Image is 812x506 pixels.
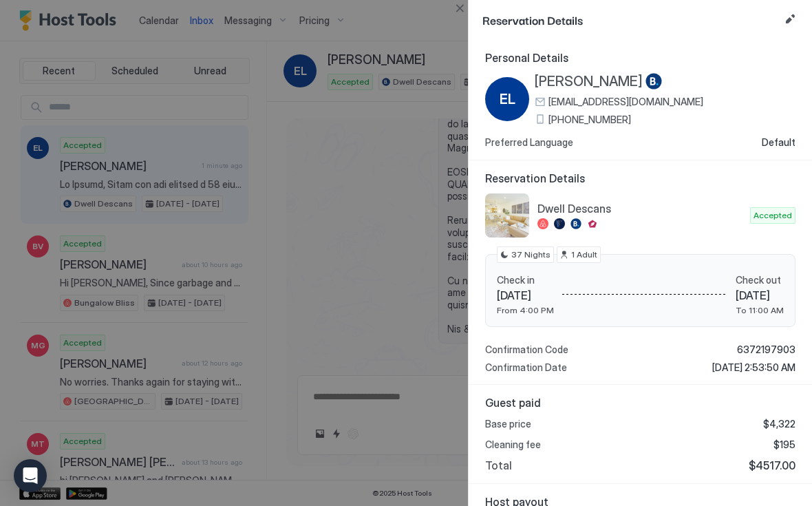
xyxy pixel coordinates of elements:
[485,439,541,451] span: Cleaning fee
[762,136,795,149] span: Default
[712,361,795,374] span: [DATE] 2:53:50 AM
[754,209,792,222] span: Accepted
[500,89,515,109] span: EL
[485,418,531,430] span: Base price
[548,96,703,108] span: [EMAIL_ADDRESS][DOMAIN_NAME]
[535,73,643,90] span: [PERSON_NAME]
[497,288,554,302] span: [DATE]
[737,344,795,356] span: 6372197903
[749,458,795,472] span: $4517.00
[736,305,784,315] span: To 11:00 AM
[485,458,512,472] span: Total
[485,136,573,149] span: Preferred Language
[537,202,745,215] span: Dwell Descans
[571,249,597,261] span: 1 Adult
[485,171,795,185] span: Reservation Details
[14,459,47,492] div: Open Intercom Messenger
[773,439,795,451] span: $195
[782,11,798,28] button: Edit reservation
[736,274,784,286] span: Check out
[485,361,567,374] span: Confirmation Date
[497,305,554,315] span: From 4:00 PM
[548,114,631,126] span: [PHONE_NUMBER]
[736,288,784,302] span: [DATE]
[485,51,795,65] span: Personal Details
[497,274,554,286] span: Check in
[482,11,779,28] span: Reservation Details
[485,396,795,410] span: Guest paid
[511,249,551,261] span: 37 Nights
[763,418,795,430] span: $4,322
[485,193,529,238] div: listing image
[485,344,568,356] span: Confirmation Code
